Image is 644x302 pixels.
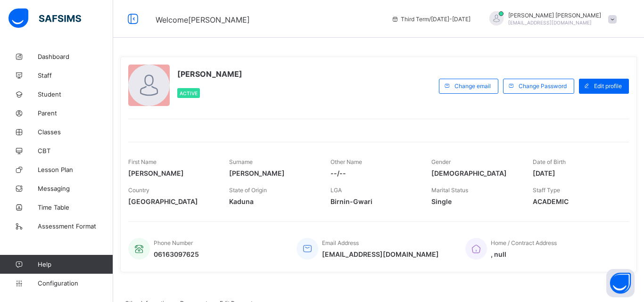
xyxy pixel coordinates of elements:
span: Home / Contract Address [491,239,557,246]
span: Change Password [519,82,567,90]
span: [EMAIL_ADDRESS][DOMAIN_NAME] [508,20,592,25]
span: Active [180,90,198,96]
span: Edit profile [594,82,622,90]
span: Student [38,90,113,98]
span: Staff Type [533,187,560,194]
span: [DATE] [533,169,619,177]
span: State of Origin [229,187,267,194]
button: Open asap [606,269,635,297]
span: LGA [330,187,342,194]
span: Other Name [330,158,362,165]
span: First Name [128,158,157,165]
span: Birnin-Gwari [330,197,417,205]
span: Assessment Format [38,222,113,230]
span: [PERSON_NAME] [177,69,242,79]
span: 06163097625 [154,250,199,258]
div: CHRISTOPHERMOSES [480,11,621,27]
span: Configuration [38,279,113,287]
span: , null [491,250,557,258]
span: Gender [431,158,451,165]
span: Date of Birth [533,158,566,165]
span: Classes [38,128,113,136]
img: safsims [8,8,81,28]
span: CBT [38,147,113,155]
span: Help [38,261,113,268]
span: Messaging [38,185,113,192]
span: Email Address [322,239,359,246]
span: Parent [38,109,113,117]
span: [GEOGRAPHIC_DATA] [128,197,215,205]
span: Country [128,187,149,194]
span: --/-- [330,169,417,177]
span: [PERSON_NAME] [PERSON_NAME] [508,12,601,19]
span: [PERSON_NAME] [128,169,215,177]
span: Staff [38,72,113,79]
span: Dashboard [38,53,113,60]
span: Lesson Plan [38,166,113,173]
span: session/term information [391,16,471,23]
span: [EMAIL_ADDRESS][DOMAIN_NAME] [322,250,439,258]
span: Single [431,197,518,205]
span: Phone Number [154,239,193,246]
span: [DEMOGRAPHIC_DATA] [431,169,518,177]
span: Marital Status [431,187,468,194]
span: Kaduna [229,197,316,205]
span: Surname [229,158,253,165]
span: Change email [454,82,491,90]
span: Time Table [38,204,113,211]
span: Welcome [PERSON_NAME] [156,15,250,24]
span: [PERSON_NAME] [229,169,316,177]
span: ACADEMIC [533,197,619,205]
